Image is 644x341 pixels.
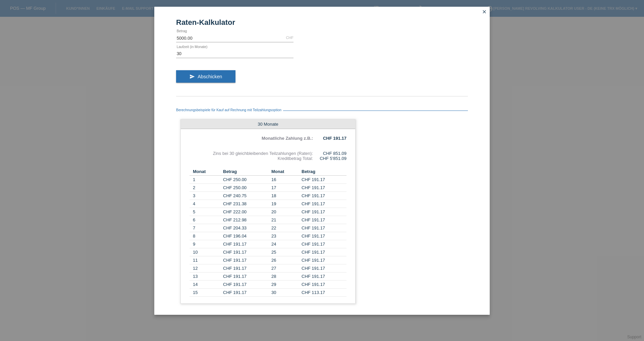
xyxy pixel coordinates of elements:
td: 6 [190,216,223,224]
td: CHF 191.17 [302,281,346,289]
td: 18 [268,192,302,200]
td: 14 [190,281,223,289]
td: CHF 191.17 [223,264,268,272]
td: CHF 191.17 [302,256,346,264]
td: CHF 231.38 [223,200,268,208]
td: 13 [190,272,223,281]
td: 11 [190,256,223,264]
td: CHF 250.00 [223,184,268,192]
td: 25 [268,248,302,256]
td: CHF 191.17 [302,208,346,216]
span: Abschicken [198,74,222,79]
td: 17 [268,184,302,192]
td: CHF 204.33 [223,224,268,232]
td: 24 [268,240,302,248]
td: CHF 191.17 [223,256,268,264]
h1: Raten-Kalkulator [176,18,468,27]
th: Monat [268,168,302,176]
td: CHF 191.17 [302,184,346,192]
td: CHF 196.04 [223,232,268,240]
th: Monat [190,168,223,176]
i: close [482,9,487,14]
td: 20 [268,208,302,216]
td: CHF 191.17 [302,192,346,200]
td: 7 [190,224,223,232]
div: CHF 5'851.09 [313,156,346,161]
div: 30 Monate [181,120,355,129]
td: 16 [268,176,302,184]
td: CHF 191.17 [223,240,268,248]
td: CHF 240.75 [223,192,268,200]
td: CHF 191.17 [302,224,346,232]
td: 5 [190,208,223,216]
td: 10 [190,248,223,256]
td: CHF 191.17 [302,232,346,240]
td: 21 [268,216,302,224]
td: CHF 212.98 [223,216,268,224]
td: CHF 191.17 [302,176,346,184]
div: CHF [286,36,293,40]
td: CHF 191.17 [302,272,346,281]
th: Betrag [223,168,268,176]
td: 27 [268,264,302,272]
td: 1 [190,176,223,184]
td: 8 [190,232,223,240]
td: 22 [268,224,302,232]
td: 4 [190,200,223,208]
b: CHF 191.17 [323,136,346,141]
span: Berechnungsbeispiele für Kauf auf Rechnung mit Teilzahlungsoption [176,108,283,112]
td: 23 [268,232,302,240]
td: 2 [190,184,223,192]
td: CHF 191.17 [223,281,268,289]
td: CHF 222.00 [223,208,268,216]
div: CHF 851.09 [313,151,346,156]
td: CHF 191.17 [302,200,346,208]
td: CHF 191.17 [302,216,346,224]
td: 3 [190,192,223,200]
b: Monatliche Zahlung z.B.: [262,136,313,141]
td: CHF 191.17 [302,264,346,272]
td: CHF 113.17 [302,289,346,297]
td: 15 [190,289,223,297]
td: CHF 191.17 [302,240,346,248]
div: Zins bei 30 gleichbleibenden Teilzahlungen (Raten): [190,151,313,156]
td: 29 [268,281,302,289]
td: 19 [268,200,302,208]
td: CHF 191.17 [223,248,268,256]
td: 26 [268,256,302,264]
td: 28 [268,272,302,281]
td: CHF 191.17 [223,272,268,281]
th: Betrag [302,168,346,176]
a: close [480,8,489,16]
td: CHF 250.00 [223,176,268,184]
button: send Abschicken [176,70,235,83]
td: CHF 191.17 [223,289,268,297]
td: 9 [190,240,223,248]
td: 30 [268,289,302,297]
td: 12 [190,264,223,272]
div: Kreditbetrag Total: [190,156,313,161]
td: CHF 191.17 [302,248,346,256]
